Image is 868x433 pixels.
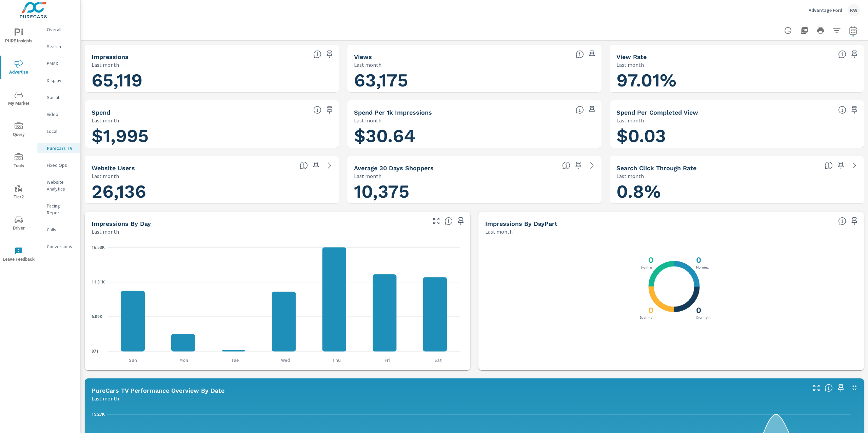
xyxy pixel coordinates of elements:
p: Website Analytics [47,179,75,192]
p: Last month [616,116,644,124]
span: Save this to your personalized report [835,382,846,393]
p: Daytime [638,316,653,319]
h3: 0 [695,255,701,265]
span: Driver [2,216,35,232]
p: Pacing Report [47,202,75,216]
p: Last month [92,61,119,69]
span: Percentage of users who viewed your campaigns who clicked through to your website. For example, i... [825,161,833,170]
h5: Impressions by Day [92,220,151,227]
p: Last month [616,61,644,69]
h5: Views [354,53,372,60]
div: Pacing Report [37,201,80,218]
text: 11.31K [92,280,105,284]
p: Advantage Ford [809,7,842,13]
h1: $1,995 [92,124,332,147]
p: Conversions [47,243,75,250]
p: Last month [354,116,381,124]
p: Overnight [695,316,712,319]
span: Save this to your personalized report [311,160,321,171]
span: Save this to your personalized report [324,49,335,60]
p: Display [47,77,75,84]
span: The number of impressions, broken down by the day of the week they occurred. [445,217,453,225]
div: KW [848,4,860,16]
p: Thu [324,357,348,363]
span: Query [2,122,35,139]
span: A rolling 30 day total of daily Shoppers on the dealership website, averaged over the selected da... [562,161,570,170]
text: 6.09K [92,314,102,319]
div: Overall [37,24,80,35]
span: Percentage of Impressions where the ad was viewed completely. “Impressions” divided by “Views”. [... [838,50,846,58]
span: Cost of your connected TV ad campaigns. [Source: This data is provided by the video advertising p... [313,106,321,114]
div: Video [37,109,80,119]
span: Tier2 [2,184,35,201]
a: See more details in report [587,160,597,171]
a: See more details in report [324,160,335,171]
span: PURE Insights [2,28,35,45]
h5: Spend Per Completed View [616,109,698,116]
div: nav menu [0,20,37,270]
div: Fixed Ops [37,160,80,170]
p: Sat [426,357,450,363]
h5: PureCars TV Performance Overview By Date [92,387,224,394]
span: Total spend per 1,000 impressions. [Source: This data is provided by the video advertising platform] [576,106,584,114]
h1: $0.03 [616,124,857,147]
span: Save this to your personalized report [849,216,860,227]
p: Last month [92,394,119,402]
h1: $30.64 [354,124,595,147]
p: Mon [172,357,196,363]
span: Leave Feedback [2,247,35,263]
span: Tools [2,153,35,170]
span: Advertise [2,60,35,76]
div: Display [37,75,80,85]
h3: 0 [695,306,701,315]
h1: 26,136 [92,180,332,203]
h5: View Rate [616,53,647,60]
h5: Spend Per 1k Impressions [354,109,432,116]
text: 871 [92,349,99,354]
h3: 0 [647,306,653,315]
div: Website Analytics [37,177,80,194]
p: Last month [92,228,119,236]
h5: Impressions by DayPart [485,220,557,227]
span: Number of times your connected TV ad was viewed completely by a user. [Source: This data is provi... [576,50,584,58]
span: Total spend per 1,000 impressions. [Source: This data is provided by the video advertising platform] [838,106,846,114]
button: "Export Report to PDF" [797,24,811,37]
p: Social [47,94,75,101]
p: Morning [695,266,710,269]
div: PureCars TV [37,143,80,153]
div: Conversions [37,241,80,252]
div: Search [37,41,80,52]
text: 16.53K [92,245,105,250]
p: Fixed Ops [47,162,75,169]
span: Save this to your personalized report [573,160,584,171]
p: PMAX [47,60,75,67]
div: PMAX [37,58,80,68]
button: Select Date Range [846,24,860,37]
button: Print Report [814,24,827,37]
div: Social [37,92,80,102]
p: Tue [223,357,246,363]
h1: 63,175 [354,69,595,92]
h1: 0.8% [616,180,857,203]
button: Make Fullscreen [431,216,442,227]
p: Fri [375,357,399,363]
p: Last month [92,116,119,124]
p: PureCars TV [47,145,75,152]
span: Save this to your personalized report [849,49,860,60]
span: Number of times your connected TV ad was presented to a user. [Source: This data is provided by t... [313,50,321,58]
span: Only DoubleClick Video impressions can be broken down by time of day. [838,217,846,225]
p: Overall [47,26,75,33]
h5: Impressions [92,53,129,60]
h1: 97.01% [616,69,857,92]
h1: 10,375 [354,180,595,203]
p: Evening [639,266,653,269]
p: Sun [121,357,145,363]
div: Calls [37,224,80,235]
button: Make Fullscreen [811,382,822,393]
span: Save this to your personalized report [587,49,597,60]
span: Save this to your personalized report [587,104,597,115]
text: 15.27K [92,412,105,417]
p: Last month [92,172,119,180]
h5: Spend [92,109,110,116]
h1: 65,119 [92,69,332,92]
